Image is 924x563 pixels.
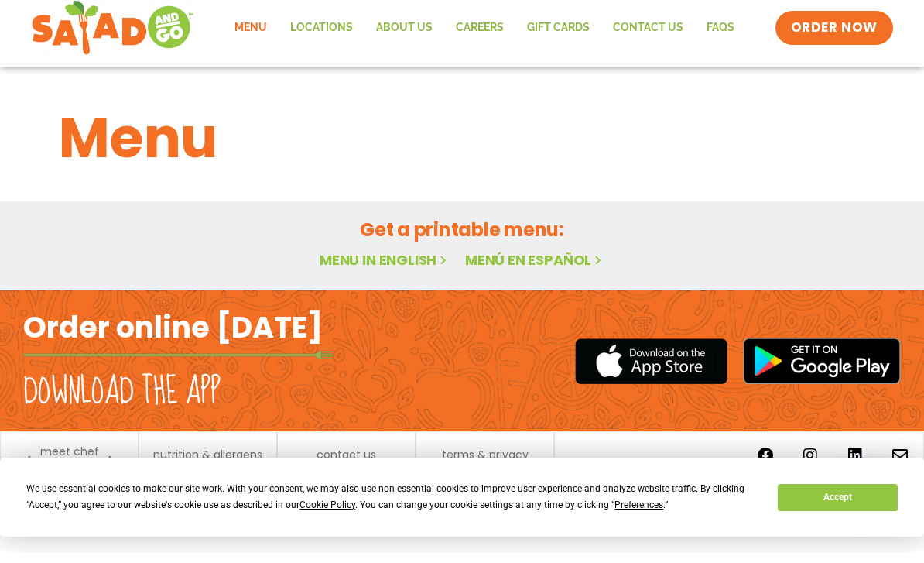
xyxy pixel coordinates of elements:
[791,29,878,48] span: ORDER NOW
[317,460,376,471] a: contact us
[26,492,759,524] div: We use essential cookies to make our site work. With your consent, we may also use non-essential ...
[299,510,355,521] span: Cookie Policy
[515,21,601,57] a: GIFT CARDS
[444,21,515,57] a: Careers
[9,457,130,479] a: meet chef [PERSON_NAME]
[223,21,279,57] a: Menu
[23,362,333,370] img: fork
[575,347,727,397] img: appstore
[59,107,865,191] h1: Menu
[31,8,194,70] img: new-SAG-logo-768×292
[743,348,901,395] img: google_play
[320,261,450,280] a: Menu in English
[614,510,663,521] span: Preferences
[695,21,746,57] a: FAQs
[153,460,262,471] a: nutrition & allergens
[465,261,604,280] a: Menú en español
[59,227,865,254] h2: Get a printable menu:
[364,21,444,57] a: About Us
[778,495,897,522] button: Accept
[601,21,695,57] a: Contact Us
[775,22,893,56] a: ORDER NOW
[23,381,221,424] h2: Download the app
[442,460,529,471] a: terms & privacy
[223,21,746,57] nav: Menu
[23,319,323,357] h2: Order online [DATE]
[279,21,364,57] a: Locations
